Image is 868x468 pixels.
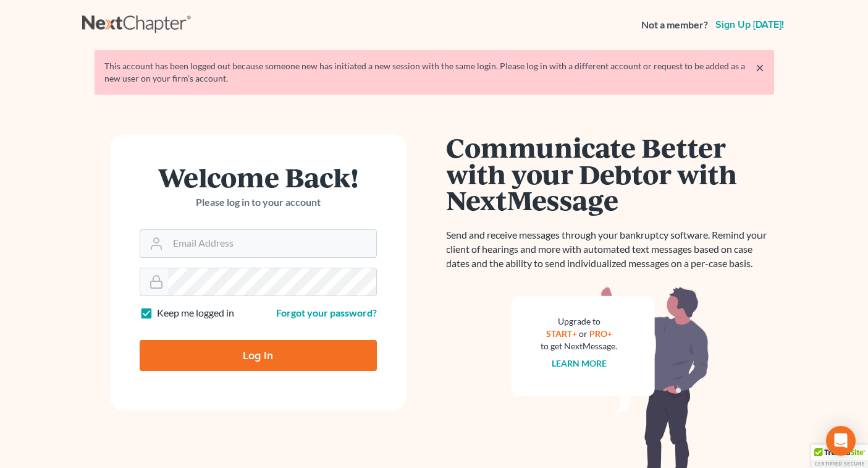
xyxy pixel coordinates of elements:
div: This account has been logged out because someone new has initiated a new session with the same lo... [104,60,764,85]
a: START+ [546,328,577,339]
a: Forgot your password? [276,307,377,318]
div: Upgrade to [541,315,618,328]
p: Please log in to your account [140,195,377,210]
a: PRO+ [589,328,612,339]
strong: Not a member? [641,18,708,32]
label: Keep me logged in [157,306,234,320]
a: Sign up [DATE]! [713,20,786,30]
a: × [756,60,764,75]
div: to get NextMessage. [541,340,618,352]
h1: Communicate Better with your Debtor with NextMessage [447,134,774,213]
span: or [579,328,588,339]
p: Send and receive messages through your bankruptcy software. Remind your client of hearings and mo... [447,228,774,271]
a: Learn more [552,358,607,368]
div: Open Intercom Messenger [826,426,856,456]
input: Log In [140,340,377,371]
div: TrustedSite Certified [811,445,868,468]
input: Email Address [168,230,376,257]
h1: Welcome Back! [140,164,377,190]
